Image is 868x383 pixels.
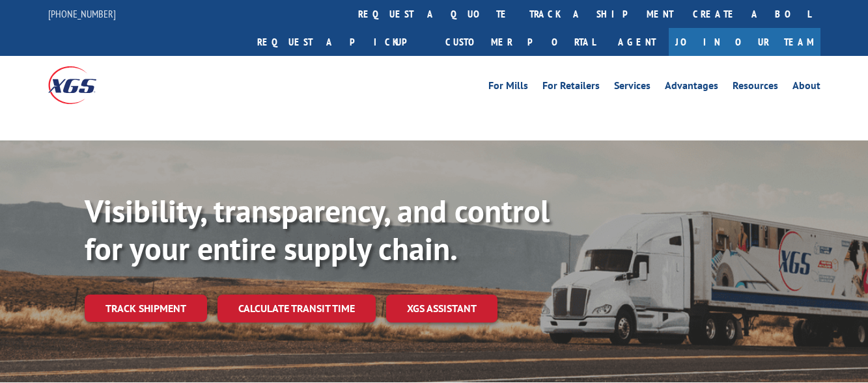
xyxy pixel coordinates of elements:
[669,28,820,56] a: Join Our Team
[665,81,718,95] a: Advantages
[605,28,669,56] a: Agent
[48,7,116,20] a: [PHONE_NUMBER]
[436,28,605,56] a: Customer Portal
[85,295,207,322] a: Track shipment
[217,295,376,323] a: Calculate transit time
[542,81,600,95] a: For Retailers
[85,191,550,269] b: Visibility, transparency, and control for your entire supply chain.
[386,295,497,323] a: XGS ASSISTANT
[488,81,528,95] a: For Mills
[614,81,651,95] a: Services
[733,81,778,95] a: Resources
[792,81,820,95] a: About
[247,28,436,56] a: Request a pickup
